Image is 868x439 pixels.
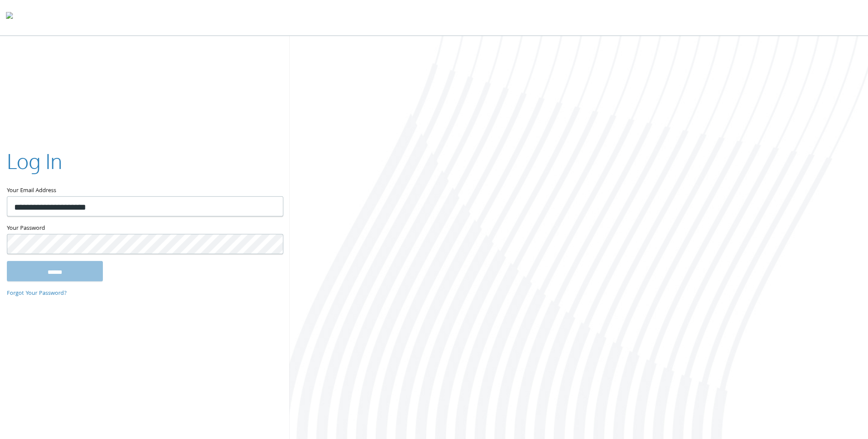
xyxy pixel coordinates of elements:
[266,201,276,211] keeper-lock: Open Keeper Popup
[266,239,276,249] keeper-lock: Open Keeper Popup
[6,9,13,26] img: todyl-logo-dark.svg
[7,223,282,234] label: Your Password
[7,289,67,298] a: Forgot Your Password?
[7,147,62,175] h2: Log In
